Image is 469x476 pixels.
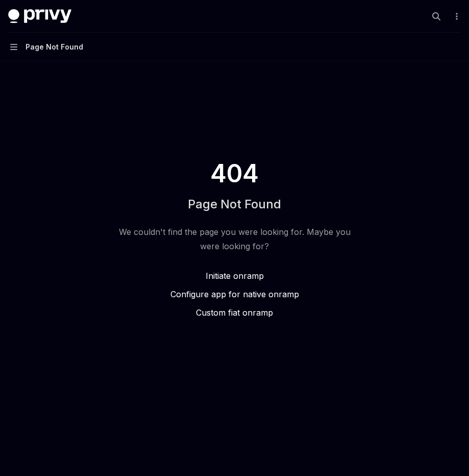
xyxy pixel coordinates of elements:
div: We couldn't find the page you were looking for. Maybe you were looking for? [114,225,355,253]
button: More actions [451,9,461,23]
h1: Page Not Found [188,196,281,212]
img: dark logo [8,9,71,23]
a: Initiate onramp [114,270,355,282]
span: Initiate onramp [206,271,264,281]
span: Configure app for native onramp [170,289,299,299]
a: Custom fiat onramp [114,306,355,319]
span: 404 [208,159,261,188]
a: Configure app for native onramp [114,288,355,300]
div: Page Not Found [26,41,83,53]
span: Custom fiat onramp [196,307,273,318]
